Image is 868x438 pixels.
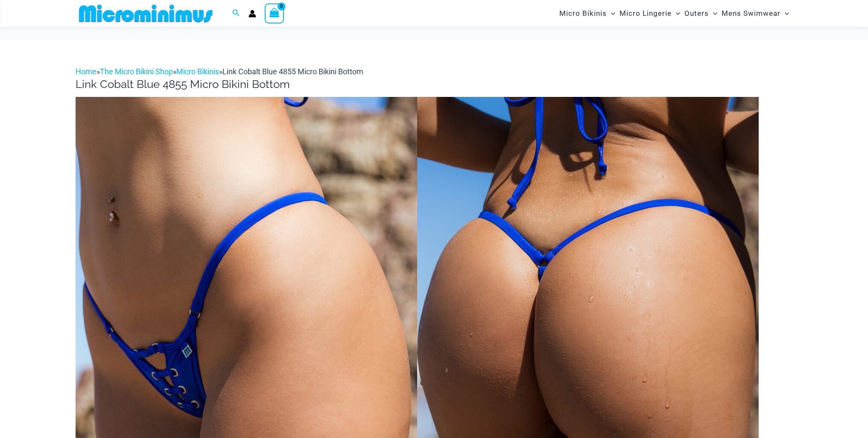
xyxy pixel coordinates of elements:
a: Micro LingerieMenu ToggleMenu Toggle [617,3,682,24]
a: The Micro Bikini Shop [100,67,173,76]
a: Account icon link [248,10,256,18]
span: Menu Toggle [607,3,615,24]
span: » » » [76,67,363,76]
a: Search icon link [232,8,240,19]
a: Micro Bikinis [176,67,219,76]
nav: Site Navigation [556,1,793,26]
a: Micro BikinisMenu ToggleMenu Toggle [557,3,617,24]
a: View Shopping Cart, empty [265,3,284,23]
span: Menu Toggle [709,3,717,24]
span: Micro Bikinis [559,3,607,24]
a: OutersMenu ToggleMenu Toggle [682,3,719,24]
img: MM SHOP LOGO FLAT [76,4,216,23]
span: Micro Lingerie [620,3,672,24]
span: Menu Toggle [672,3,680,24]
h1: Link Cobalt Blue 4855 Micro Bikini Bottom [76,78,793,91]
span: Menu Toggle [780,3,789,24]
a: Mens SwimwearMenu ToggleMenu Toggle [719,3,791,24]
span: Link Cobalt Blue 4855 Micro Bikini Bottom [222,67,363,76]
span: Mens Swimwear [722,3,780,24]
a: Home [76,67,96,76]
span: Outers [684,3,709,24]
